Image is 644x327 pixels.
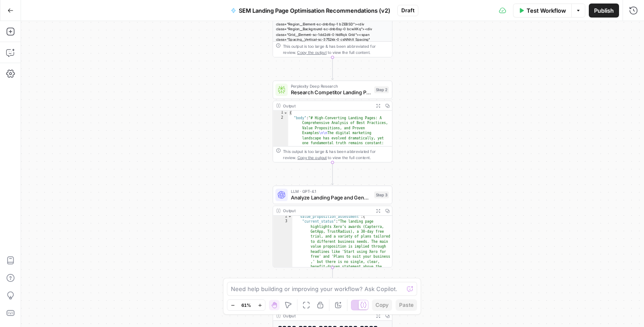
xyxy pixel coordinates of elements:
[297,50,327,55] span: Copy the output
[273,219,292,295] div: 3
[291,83,371,89] span: Perplexity Deep Research
[283,110,288,115] span: Toggle code folding, rows 1 through 3
[239,6,390,15] span: SEM Landing Page Optimisation Recommendations (v2)
[272,185,392,267] div: LLM · GPT-4.1Analyze Landing Page and Generate RecommendationsStep 3Output "value_proposition_ass...
[374,86,389,93] div: Step 2
[291,194,371,202] span: Analyze Landing Page and Generate Recommendations
[226,4,396,18] button: SEM Landing Page Optimisation Recommendations (v2)
[375,301,389,309] span: Copy
[372,299,392,311] button: Copy
[283,103,371,109] div: Output
[291,188,371,195] span: LLM · GPT-4.1
[513,4,571,18] button: Test Workflow
[399,301,414,309] span: Paste
[272,81,392,163] div: Perplexity Deep ResearchResearch Competitor Landing PagesStep 2Output{ "body":"# High-Converting ...
[291,89,371,96] span: Research Competitor Landing Pages
[331,163,333,185] g: Edge from step_2 to step_3
[283,208,371,214] div: Output
[527,6,566,15] span: Test Workflow
[396,299,417,311] button: Paste
[283,43,389,55] div: This output is too large & has been abbreviated for review. to view the full content.
[283,148,389,160] div: This output is too large & has been abbreviated for review. to view the full content.
[589,4,619,18] button: Publish
[374,192,389,199] div: Step 3
[273,214,292,219] div: 2
[331,57,333,80] g: Edge from step_1 to step_2
[283,313,371,319] div: Output
[241,302,251,309] span: 61%
[297,155,327,160] span: Copy the output
[594,6,614,15] span: Publish
[401,7,414,14] span: Draft
[288,214,292,219] span: Toggle code folding, rows 2 through 22
[273,110,288,115] div: 1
